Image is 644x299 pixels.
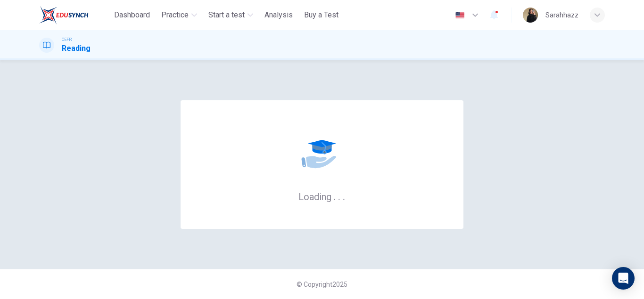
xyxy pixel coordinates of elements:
img: ELTC logo [39,6,89,24]
div: Open Intercom Messenger [612,267,635,290]
img: Profile picture [523,8,538,23]
button: Start a test [205,7,257,24]
span: Start a test [208,9,245,21]
span: Practice [161,9,189,21]
span: Buy a Test [304,9,339,21]
div: Sarahhazz [545,9,578,21]
h6: Loading [298,190,346,202]
h6: . [333,188,336,203]
button: Practice [157,7,201,24]
span: CEFR [62,36,72,43]
button: Analysis [261,7,297,24]
h6: . [342,188,346,203]
button: Dashboard [110,7,154,24]
span: Dashboard [114,9,150,21]
span: Analysis [264,9,293,21]
h6: . [338,188,341,203]
button: Buy a Test [300,7,342,24]
a: ELTC logo [39,6,110,24]
img: en [454,12,466,19]
h1: Reading [62,43,91,54]
span: © Copyright 2025 [297,281,347,288]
